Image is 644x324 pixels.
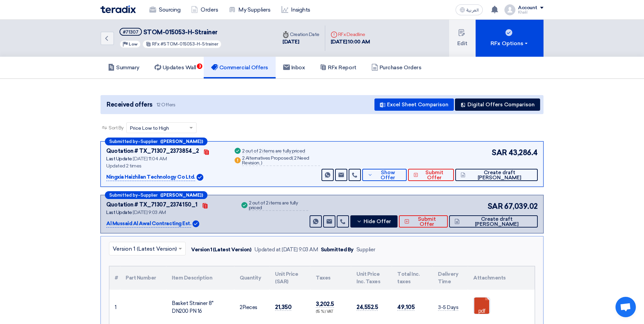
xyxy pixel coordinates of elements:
[223,2,276,17] a: My Suppliers
[242,155,309,166] span: 2 Need Revision,
[157,102,176,108] span: 12 Offers
[106,173,195,181] p: Ningxia Haizhilan Technology Co Ltd.
[109,266,120,290] th: #
[106,201,198,209] div: Quotation # TX_71307_2374150_1
[350,215,398,228] button: Hide Offer
[172,300,229,315] div: Basket Strainer 8" DN200 PN 16
[362,169,407,181] button: Show Offer
[242,149,305,154] div: 2 out of 2 items are fully priced
[100,57,147,78] a: Summary
[292,155,293,161] span: (
[411,217,442,227] span: Submit Offer
[240,304,242,310] span: 2
[399,215,448,228] button: Submit Offer
[449,20,476,57] button: Edit
[310,266,351,290] th: Taxes
[449,215,538,228] button: Create draft [PERSON_NAME]
[160,193,203,197] b: ([PERSON_NAME])
[275,304,291,311] span: 21,350
[420,170,449,180] span: Submit Offer
[331,31,370,38] div: RFx Deadline
[108,64,140,71] h5: Summary
[282,31,319,38] div: Creation Date
[120,266,166,290] th: Part Number
[356,304,378,311] span: 24,552.5
[106,210,132,215] span: Last Update
[106,147,199,155] div: Quotation # TX_71307_2373854_2
[119,28,222,36] h5: STOM-015053-H-Strainer
[191,246,252,254] div: Version 1 (Latest Version)
[282,38,319,46] div: [DATE]
[392,266,433,290] th: Total Inc. taxes
[408,169,454,181] button: Submit Offer
[106,162,225,169] div: Updated 2 times
[106,156,132,162] span: Last Update
[331,38,370,46] div: [DATE] 10:00 AM
[143,29,218,36] span: STOM-015053-H-Strainer
[254,246,318,254] div: Updated at [DATE] 9:03 AM
[397,304,415,311] span: 49,105
[316,301,334,308] span: 3,202.5
[374,98,454,111] button: Excel Sheet Comparison
[509,147,538,158] span: 43,286.4
[234,266,270,290] th: Quantity
[166,266,234,290] th: Item Description
[270,266,310,290] th: Unit Price (SAR)
[518,5,537,11] div: Account
[249,201,308,211] div: 2 out of 2 items are fully priced
[197,64,202,69] span: 3
[160,139,203,144] b: ([PERSON_NAME])
[615,297,636,317] div: Open chat
[242,156,320,166] div: 2 Alternatives Proposed
[141,139,158,144] span: Supplier
[491,39,529,48] div: RFx Options
[100,5,136,13] img: Teradix logo
[456,4,483,15] button: العربية
[186,2,223,17] a: Orders
[147,57,204,78] a: Updates Wall3
[364,219,391,224] span: Hide Offer
[107,100,152,109] span: Received offers
[106,220,191,228] p: Al Mussaid Al Awal Contracting Est.
[476,20,544,57] button: RFx Options
[468,266,535,290] th: Attachments
[154,64,196,71] h5: Updates Wall
[141,193,158,197] span: Supplier
[109,139,138,144] span: Submitted by
[518,11,544,14] div: Khalil
[461,217,532,227] span: Create draft [PERSON_NAME]
[351,266,392,290] th: Unit Price Inc. Taxes
[356,246,375,254] div: Supplier
[105,191,207,199] div: –
[504,201,538,212] span: 67,039.02
[261,160,262,166] span: )
[321,246,354,254] div: Submitted By
[192,220,199,227] img: Verified Account
[455,98,540,111] button: Digital Offers Comparison
[466,8,479,13] span: العربية
[276,2,316,17] a: Insights
[438,304,458,311] span: 3-5 Days
[152,41,160,47] span: RFx
[109,193,138,197] span: Submitted by
[276,57,313,78] a: Inbox
[129,42,137,47] span: Low
[487,201,503,212] span: SAR
[105,138,207,145] div: –
[283,64,305,71] h5: Inbox
[374,170,401,180] span: Show Offer
[211,64,268,71] h5: Commercial Offers
[197,174,203,181] img: Verified Account
[130,125,169,132] span: Price Low to High
[504,4,515,15] img: profile_test.png
[109,124,124,131] span: Sort By
[455,169,538,181] button: Create draft [PERSON_NAME]
[133,210,166,215] span: [DATE] 9:03 AM
[161,41,218,47] span: #STOM-015053-H-Strainer
[364,57,429,78] a: Purchase Orders
[312,57,364,78] a: RFx Report
[371,64,422,71] h5: Purchase Orders
[144,2,186,17] a: Sourcing
[204,57,276,78] a: Commercial Offers
[467,170,532,180] span: Create draft [PERSON_NAME]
